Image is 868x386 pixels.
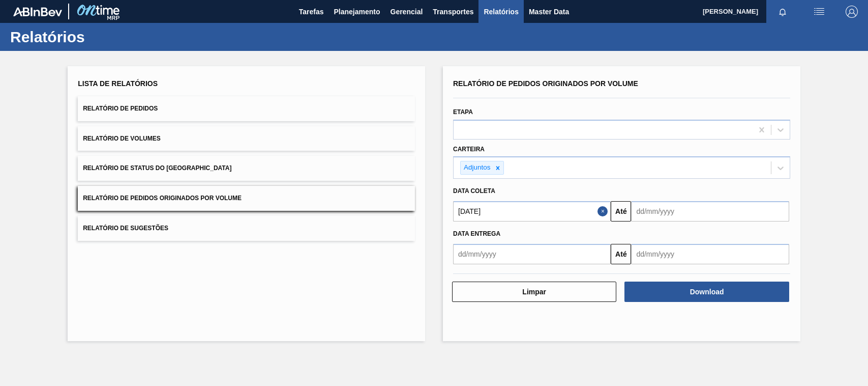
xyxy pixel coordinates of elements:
[10,31,191,43] h1: Relatórios
[813,6,825,18] img: userActions
[484,6,518,18] span: Relatórios
[453,187,495,195] span: Data coleta
[453,244,611,264] input: dd/mm/yyyy
[453,108,473,116] label: Etapa
[83,195,242,202] span: Relatório de Pedidos Originados por Volume
[299,6,324,18] span: Tarefas
[766,5,799,19] button: Notificações
[452,282,616,302] button: Limpar
[78,96,415,121] button: Relatório de Pedidos
[453,230,500,237] span: Data entrega
[78,216,415,241] button: Relatório de Sugestões
[631,244,789,264] input: dd/mm/yyyy
[461,161,492,174] div: Adjuntos
[433,6,473,18] span: Transportes
[631,201,789,222] input: dd/mm/yyyy
[334,6,380,18] span: Planejamento
[611,201,631,222] button: Até
[529,6,569,18] span: Master Data
[78,186,415,211] button: Relatório de Pedidos Originados por Volume
[78,156,415,181] button: Relatório de Status do [GEOGRAPHIC_DATA]
[597,201,611,222] button: Close
[83,135,160,142] span: Relatório de Volumes
[624,282,789,302] button: Download
[78,126,415,151] button: Relatório de Volumes
[846,6,858,18] img: Logout
[83,105,158,112] span: Relatório de Pedidos
[83,164,231,172] span: Relatório de Status do [GEOGRAPHIC_DATA]
[453,146,485,153] label: Carteira
[391,6,423,18] span: Gerencial
[13,7,62,16] img: TNhmsLtSVTkK8tSr43FrP2fwEKptu5GPRR3wAAAABJRU5ErkJggg==
[453,79,638,88] span: Relatório de Pedidos Originados por Volume
[453,201,611,222] input: dd/mm/yyyy
[611,244,631,264] button: Até
[83,225,168,232] span: Relatório de Sugestões
[78,79,158,88] span: Lista de Relatórios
